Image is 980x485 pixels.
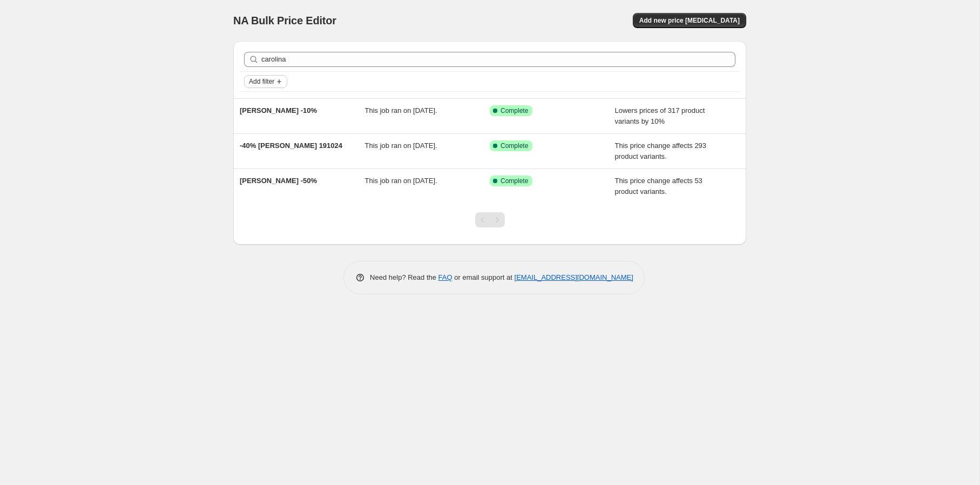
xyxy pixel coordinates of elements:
[240,177,317,185] span: [PERSON_NAME] -50%
[233,15,336,26] span: NA Bulk Price Editor
[365,142,437,150] span: This job ran on [DATE].
[249,77,274,86] span: Add filter
[615,142,707,160] span: This price change affects 293 product variants.
[438,273,452,281] a: FAQ
[515,273,633,281] a: [EMAIL_ADDRESS][DOMAIN_NAME]
[452,273,515,281] span: or email support at
[240,106,317,114] span: [PERSON_NAME] -10%
[501,142,528,150] span: Complete
[365,106,437,114] span: This job ran on [DATE].
[615,106,705,125] span: Lowers prices of 317 product variants by 10%
[370,273,438,281] span: Need help? Read the
[639,16,740,25] span: Add new price [MEDICAL_DATA]
[240,142,342,150] span: -40% [PERSON_NAME] 191024
[615,177,702,196] span: This price change affects 53 product variants.
[501,177,528,185] span: Complete
[365,177,437,185] span: This job ran on [DATE].
[501,106,528,115] span: Complete
[475,212,505,227] nav: Pagination
[244,75,287,88] button: Add filter
[633,13,746,28] button: Add new price [MEDICAL_DATA]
